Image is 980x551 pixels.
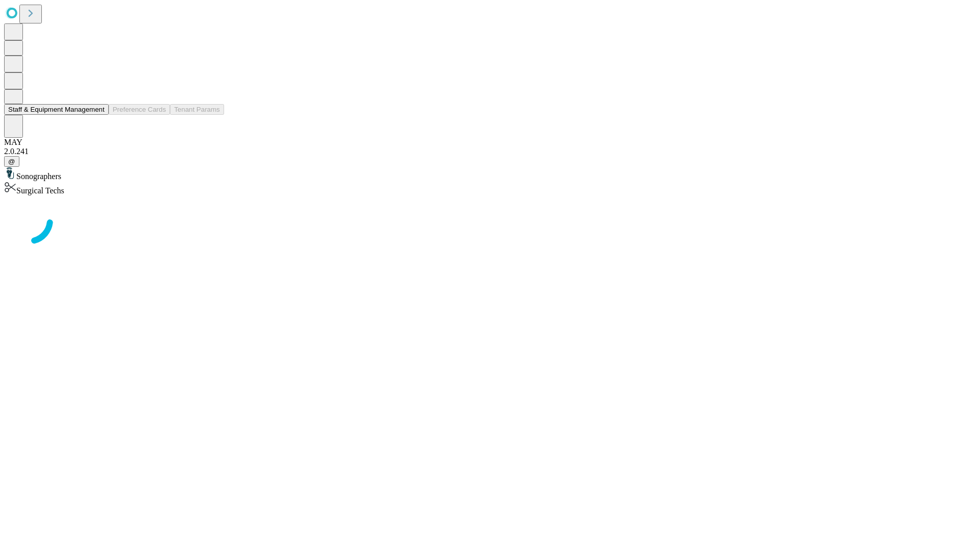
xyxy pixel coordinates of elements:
[170,104,224,115] button: Tenant Params
[4,138,976,147] div: MAY
[8,158,15,165] span: @
[4,167,976,181] div: Sonographers
[4,181,976,195] div: Surgical Techs
[4,104,109,115] button: Staff & Equipment Management
[4,147,976,156] div: 2.0.241
[109,104,170,115] button: Preference Cards
[4,156,19,167] button: @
